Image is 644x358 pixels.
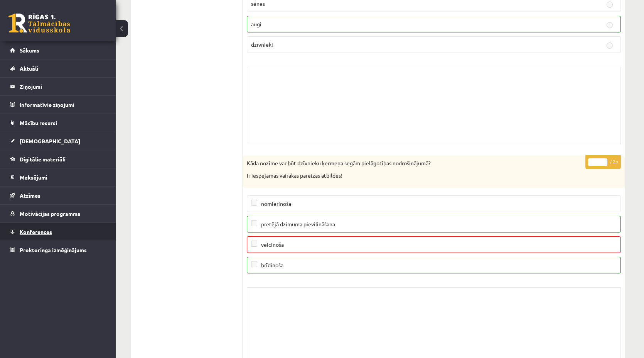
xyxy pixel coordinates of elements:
[607,42,613,49] input: dzīvnieki
[20,192,40,199] span: Atzīmes
[251,20,261,27] span: augi
[10,78,106,95] a: Ziņojumi
[251,261,257,267] input: brīdinoša
[10,132,106,150] a: [DEMOGRAPHIC_DATA]
[10,150,106,168] a: Digitālie materiāli
[10,187,106,204] a: Atzīmes
[261,261,283,268] span: brīdinoša
[20,168,106,186] legend: Maksājumi
[20,137,80,144] span: [DEMOGRAPHIC_DATA]
[261,241,284,248] span: veicinoša
[20,156,66,163] span: Digitālie materiāli
[20,96,106,114] legend: Informatīvie ziņojumi
[607,2,613,8] input: sēnes
[251,41,273,48] span: dzīvnieki
[585,155,621,169] p: / 2p
[20,78,106,95] legend: Ziņojumi
[8,14,70,33] a: Rīgas 1. Tālmācības vidusskola
[20,119,57,126] span: Mācību resursi
[20,47,39,54] span: Sākums
[10,223,106,241] a: Konferences
[261,200,291,207] span: nomierinoša
[251,220,257,226] input: pretējā dzimuma pievilināšana
[251,200,257,206] input: nomierinoša
[10,168,106,186] a: Maksājumi
[20,210,81,217] span: Motivācijas programma
[10,59,106,77] a: Aktuāli
[261,221,335,227] span: pretējā dzimuma pievilināšana
[607,22,613,28] input: augi
[10,205,106,222] a: Motivācijas programma
[251,241,257,247] input: veicinoša
[10,241,106,259] a: Proktoringa izmēģinājums
[10,96,106,114] a: Informatīvie ziņojumi
[20,228,52,235] span: Konferences
[20,246,87,253] span: Proktoringa izmēģinājums
[20,65,38,72] span: Aktuāli
[10,41,106,59] a: Sākums
[247,159,582,167] p: Kāda nozīme var būt dzīvnieku ķermeņa segām pielāgotības nodrošinājumā?
[10,114,106,132] a: Mācību resursi
[247,172,582,180] p: Ir iespējamās vairākas pareizas atbildes!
